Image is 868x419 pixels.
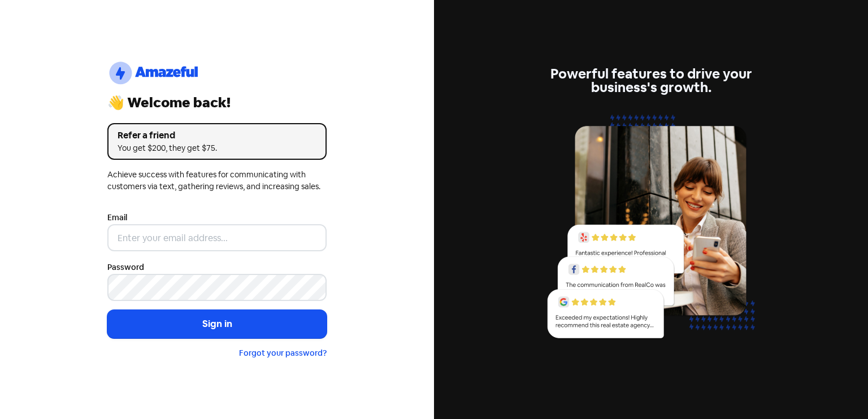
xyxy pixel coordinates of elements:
[541,67,761,94] div: Powerful features to drive your business's growth.
[107,212,127,224] label: Email
[118,129,316,142] div: Refer a friend
[107,169,327,193] div: Achieve success with features for communicating with customers via text, gathering reviews, and i...
[107,310,327,338] button: Sign in
[118,142,316,154] div: You get $200, they get $75.
[107,96,327,110] div: 👋 Welcome back!
[541,108,761,351] img: reviews
[239,348,327,358] a: Forgot your password?
[107,224,327,251] input: Enter your email address...
[107,261,144,273] label: Password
